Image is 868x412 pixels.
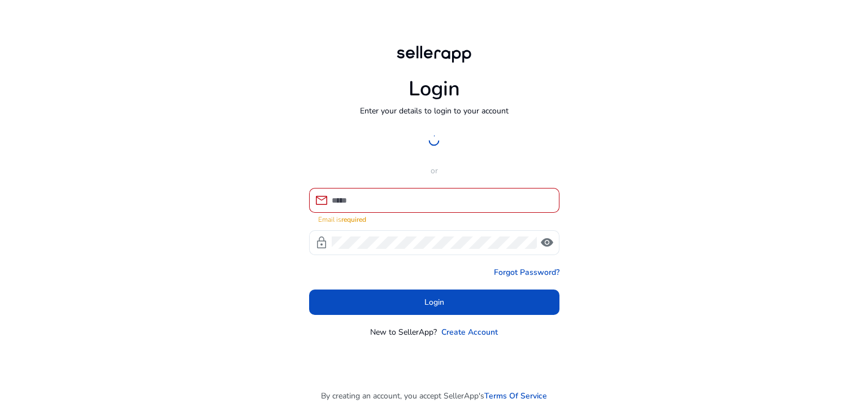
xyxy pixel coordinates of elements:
[441,326,498,338] a: Create Account
[540,236,554,249] span: visibility
[409,77,460,101] h1: Login
[315,236,328,249] span: lock
[309,290,559,315] button: Login
[494,266,559,278] a: Forgot Password?
[318,213,550,225] mat-error: Email is
[315,194,328,207] span: mail
[309,165,559,177] p: or
[341,215,366,224] strong: required
[424,296,444,308] span: Login
[360,105,509,117] p: Enter your details to login to your account
[370,326,437,338] p: New to SellerApp?
[484,390,547,402] a: Terms Of Service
